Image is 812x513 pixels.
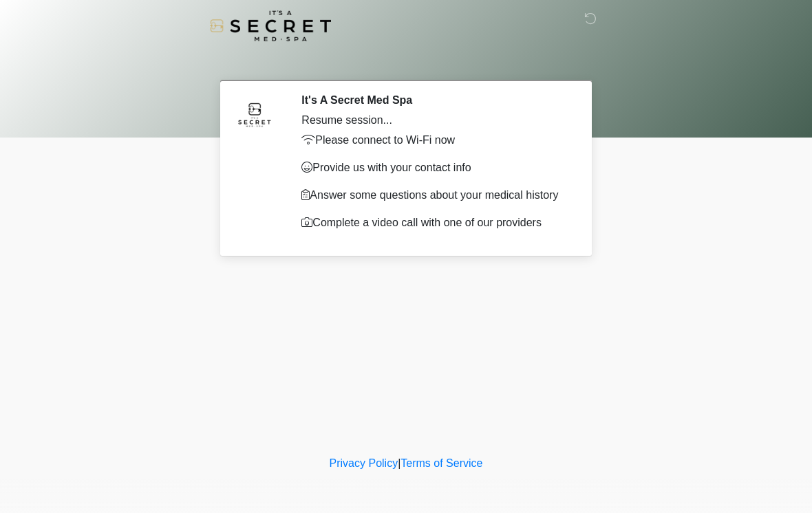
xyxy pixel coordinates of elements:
[213,50,599,74] h1: ‎ ‎
[301,215,568,231] p: Complete a video call with one of our providers
[301,112,568,129] div: Resume session...
[301,94,568,107] h2: It's A Secret Med Spa
[301,160,568,176] p: Provide us with your contact info
[301,187,568,204] p: Answer some questions about your medical history
[210,10,331,41] img: It's A Secret Med Spa Logo
[398,457,400,469] a: |
[330,457,398,469] a: Privacy Policy
[301,132,568,149] p: Please connect to Wi-Fi now
[234,94,275,135] img: Agent Avatar
[400,457,482,469] a: Terms of Service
